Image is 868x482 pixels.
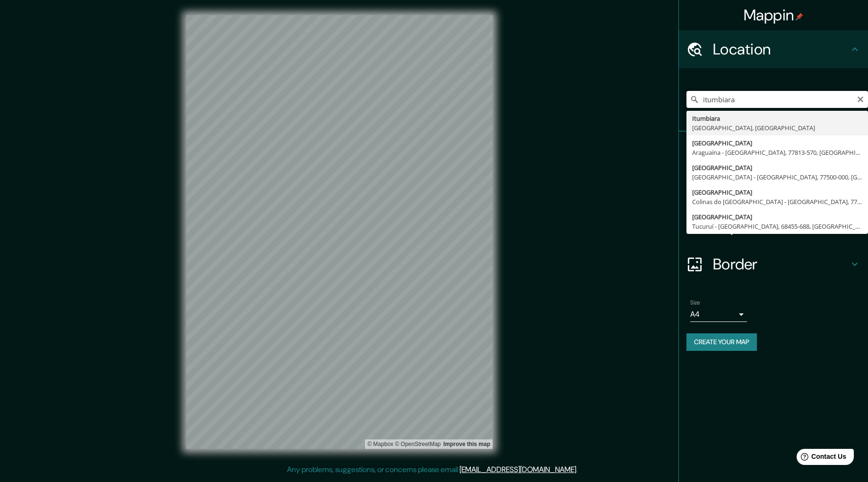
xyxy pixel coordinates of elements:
[744,6,804,25] h4: Mappin
[692,212,862,222] div: [GEOGRAPHIC_DATA]
[690,307,747,322] div: A4
[796,13,803,20] img: pin-icon.png
[367,441,393,447] a: Mapbox
[578,464,579,475] div: .
[692,138,862,148] div: [GEOGRAPHIC_DATA]
[784,445,858,472] iframe: Help widget launcher
[713,40,849,59] h4: Location
[287,464,578,475] p: Any problems, suggestions, or concerns please email .
[460,464,576,474] a: [EMAIL_ADDRESS][DOMAIN_NAME]
[692,172,862,182] div: [GEOGRAPHIC_DATA] - [GEOGRAPHIC_DATA], 77500-000, [GEOGRAPHIC_DATA]
[692,114,862,123] div: Itumbiara
[692,222,862,231] div: Tucuruí - [GEOGRAPHIC_DATA], 68455-688, [GEOGRAPHIC_DATA]
[186,15,493,449] canvas: Map
[679,170,868,207] div: Style
[679,207,868,245] div: Layout
[579,464,581,475] div: .
[679,245,868,283] div: Border
[690,299,700,307] label: Size
[713,217,849,236] h4: Layout
[679,132,868,170] div: Pins
[692,197,862,206] div: Colinas do [GEOGRAPHIC_DATA] - [GEOGRAPHIC_DATA], 77760-000, [GEOGRAPHIC_DATA]
[857,94,864,103] button: Clear
[692,187,862,197] div: [GEOGRAPHIC_DATA]
[443,441,490,447] a: Map feedback
[395,441,441,447] a: OpenStreetMap
[692,148,862,157] div: Araguaína - [GEOGRAPHIC_DATA], 77813-570, [GEOGRAPHIC_DATA]
[713,255,849,274] h4: Border
[679,30,868,68] div: Location
[686,91,868,108] input: Pick your city or area
[692,123,862,133] div: [GEOGRAPHIC_DATA], [GEOGRAPHIC_DATA]
[692,163,862,172] div: [GEOGRAPHIC_DATA]
[686,333,757,351] button: Create your map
